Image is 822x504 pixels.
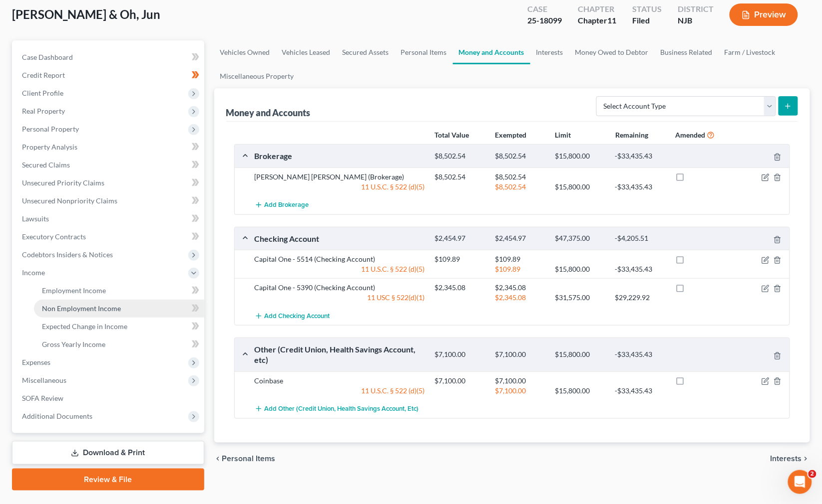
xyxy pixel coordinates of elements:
[276,40,337,64] a: Vehicles Leased
[22,178,104,187] span: Unsecured Priority Claims
[610,234,670,243] div: -$4,205.51
[14,389,204,407] a: SOFA Review
[250,293,430,303] div: 11 USC § 522(d)(1)
[22,394,63,402] span: SOFA Review
[14,66,204,84] a: Credit Report
[550,264,610,274] div: $15,800.00
[490,350,550,359] div: $7,100.00
[809,470,817,478] span: 2
[22,250,113,259] span: Codebtors Insiders & Notices
[265,312,330,320] span: Add Checking Account
[434,131,469,139] strong: Total Value
[530,40,569,64] a: Interests
[22,268,45,277] span: Income
[42,322,127,331] span: Expected Change in Income
[337,40,395,64] a: Secured Assets
[250,233,430,244] div: Checking Account
[250,344,430,365] div: Other (Credit Union, Health Savings Account, etc)
[255,307,330,325] button: Add Checking Account
[655,40,719,64] a: Business Related
[12,7,160,21] span: [PERSON_NAME] & Oh, Jun
[490,264,550,274] div: $109.89
[771,455,810,463] button: Interests chevron_right
[22,71,65,79] span: Credit Report
[578,3,616,15] div: Chapter
[550,234,610,243] div: $47,375.00
[569,40,655,64] a: Money Owed to Debtor
[14,228,204,246] a: Executory Contracts
[255,196,309,214] button: Add Brokerage
[676,131,706,139] strong: Amended
[490,293,550,303] div: $2,345.08
[42,304,121,313] span: Non Employment Income
[250,264,430,274] div: 11 U.S.C. § 522 (d)(5)
[453,40,530,64] a: Money and Accounts
[430,283,490,293] div: $2,345.08
[610,264,670,274] div: -$33,435.43
[14,156,204,174] a: Secured Claims
[430,152,490,161] div: $8,502.54
[719,40,782,64] a: Farm / Livestock
[610,293,670,303] div: $29,229.92
[250,283,430,293] div: Capital One - 5390 (Checking Account)
[214,455,276,463] button: chevron_left Personal Items
[678,3,714,15] div: District
[788,470,812,494] iframe: Intercom live chat
[607,15,616,25] span: 11
[550,182,610,192] div: $15,800.00
[250,254,430,264] div: Capital One - 5514 (Checking Account)
[34,318,204,336] a: Expected Change in Income
[430,234,490,243] div: $2,454.97
[22,376,66,384] span: Miscellaneous
[495,131,526,139] strong: Exempted
[22,232,86,241] span: Executory Contracts
[490,234,550,243] div: $2,454.97
[250,376,430,386] div: Coinbase
[578,15,616,26] div: Chapter
[490,376,550,386] div: $7,100.00
[14,192,204,210] a: Unsecured Nonpriority Claims
[527,3,562,15] div: Case
[250,151,430,161] div: Brokerage
[250,172,430,182] div: [PERSON_NAME] [PERSON_NAME] (Brokerage)
[12,469,204,491] a: Review & File
[490,283,550,293] div: $2,345.08
[214,40,276,64] a: Vehicles Owned
[550,386,610,396] div: $15,800.00
[22,214,49,223] span: Lawsuits
[22,196,117,205] span: Unsecured Nonpriority Claims
[22,125,79,133] span: Personal Property
[22,358,50,366] span: Expenses
[430,254,490,264] div: $109.89
[14,48,204,66] a: Case Dashboard
[34,336,204,353] a: Gross Yearly Income
[42,286,106,295] span: Employment Income
[802,455,810,463] i: chevron_right
[610,182,670,192] div: -$33,435.43
[22,53,73,61] span: Case Dashboard
[430,376,490,386] div: $7,100.00
[771,455,802,463] span: Interests
[730,3,798,26] button: Preview
[550,350,610,359] div: $15,800.00
[527,15,562,26] div: 25-18099
[490,172,550,182] div: $8,502.54
[22,143,77,151] span: Property Analysis
[490,182,550,192] div: $8,502.54
[22,412,92,420] span: Additional Documents
[615,131,648,139] strong: Remaining
[226,107,311,119] div: Money and Accounts
[34,282,204,300] a: Employment Income
[490,254,550,264] div: $109.89
[490,386,550,396] div: $7,100.00
[22,89,63,97] span: Client Profile
[14,138,204,156] a: Property Analysis
[430,172,490,182] div: $8,502.54
[265,201,309,209] span: Add Brokerage
[610,152,670,161] div: -$33,435.43
[550,293,610,303] div: $31,575.00
[490,152,550,161] div: $8,502.54
[34,300,204,318] a: Non Employment Income
[430,350,490,359] div: $7,100.00
[12,441,204,465] a: Download & Print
